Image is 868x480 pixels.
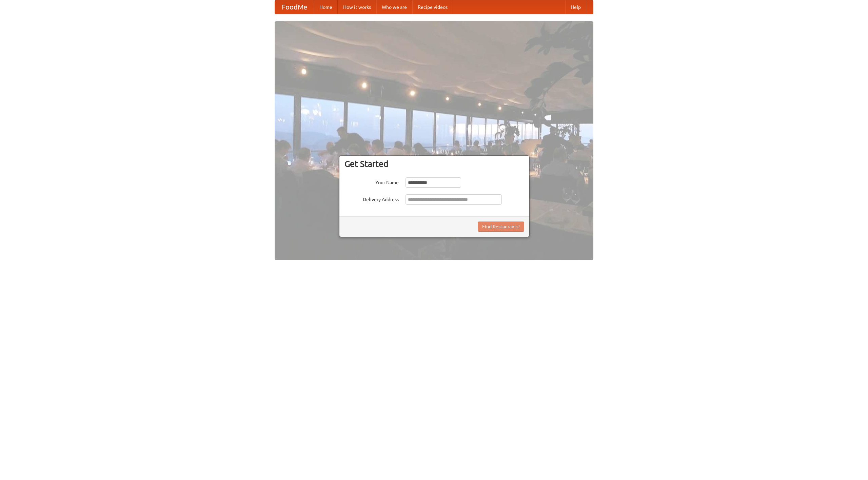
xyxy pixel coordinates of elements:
a: Home [314,0,338,14]
a: FoodMe [275,0,314,14]
a: Help [565,0,586,14]
label: Delivery Address [344,194,399,203]
a: Who we are [376,0,412,14]
label: Your Name [344,177,399,186]
h3: Get Started [344,159,524,169]
a: How it works [338,0,376,14]
button: Find Restaurants! [478,222,524,232]
a: Recipe videos [412,0,453,14]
